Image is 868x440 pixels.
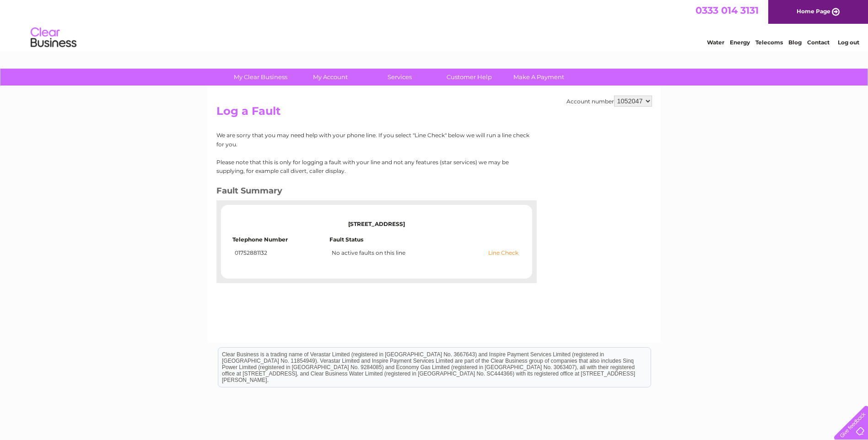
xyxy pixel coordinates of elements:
a: Telecoms [755,39,783,46]
a: Line Check [488,250,518,256]
a: 0333 014 3131 [695,5,759,16]
td: [STREET_ADDRESS] [232,212,521,236]
a: Services [362,69,437,86]
a: Energy [730,39,750,46]
img: logo.png [30,24,77,52]
div: Account number [566,96,652,107]
a: Customer Help [431,69,507,86]
p: Please note that this is only for logging a fault with your line and not any features (star servi... [216,158,530,175]
a: My Account [292,69,368,86]
td: Telephone Number [232,236,330,247]
p: We are sorry that you may need help with your phone line. If you select "Line Check" below we wil... [216,131,530,148]
a: Water [707,39,724,46]
a: My Clear Business [223,69,298,86]
a: Make A Payment [501,69,577,86]
a: Log out [838,39,859,46]
div: Clear Business is a trading name of Verastar Limited (registered in [GEOGRAPHIC_DATA] No. 3667643... [218,5,651,44]
a: Contact [807,39,830,46]
h3: Fault Summary [216,184,530,200]
td: No active faults on this line [329,247,520,258]
a: Blog [788,39,802,46]
td: 01752881132 [232,247,330,258]
td: Fault Status [329,236,520,247]
h2: Log a Fault [216,105,652,122]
